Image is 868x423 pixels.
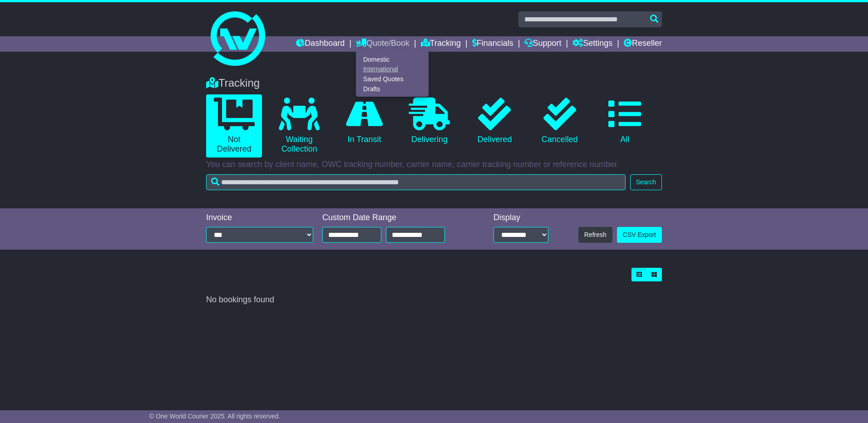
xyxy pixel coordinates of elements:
[578,227,612,243] button: Refresh
[467,94,523,148] a: Delivered
[493,213,548,223] div: Display
[271,94,327,157] a: Waiting Collection
[617,227,662,243] a: CSV Export
[356,74,428,84] a: Saved Quotes
[356,36,409,52] a: Quote/Book
[206,94,262,157] a: Not Delivered
[206,160,662,170] p: You can search by client name, OWC tracking number, carrier name, carrier tracking number or refe...
[597,94,653,148] a: All
[202,77,666,90] div: Tracking
[472,36,513,52] a: Financials
[356,84,428,94] a: Drafts
[532,94,587,148] a: Cancelled
[572,36,612,52] a: Settings
[206,213,313,223] div: Invoice
[322,213,468,223] div: Custom Date Range
[401,94,457,148] a: Delivering
[624,36,662,52] a: Reseller
[336,94,392,148] a: In Transit
[296,36,345,52] a: Dashboard
[421,36,461,52] a: Tracking
[206,295,662,305] div: No bookings found
[356,64,428,74] a: International
[356,54,428,64] a: Domestic
[149,413,281,420] span: © One World Courier 2025. All rights reserved.
[630,174,662,190] button: Search
[356,52,429,97] div: Quote/Book
[524,36,561,52] a: Support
